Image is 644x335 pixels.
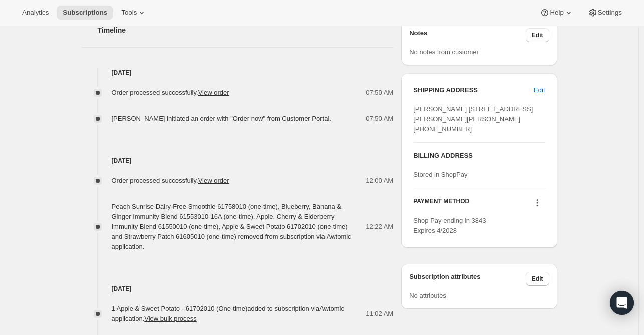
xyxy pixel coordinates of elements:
[198,177,229,184] a: View order
[532,275,543,283] span: Edit
[610,291,634,315] div: Open Intercom Messenger
[413,85,534,95] h3: SHIPPING ADDRESS
[82,156,394,166] h4: [DATE]
[413,217,486,234] span: Shop Pay ending in 3843 Expires 4/2028
[413,197,469,211] h3: PAYMENT METHOD
[198,89,229,96] a: View order
[112,115,331,122] span: [PERSON_NAME] initiated an order with "Order now" from Customer Portal.
[63,9,107,17] span: Subscriptions
[409,28,526,42] h3: Notes
[528,82,551,98] button: Edit
[413,171,467,178] span: Stored in ShopPay
[598,9,622,17] span: Settings
[550,9,563,17] span: Help
[112,177,229,184] span: Order processed successfully.
[112,89,229,96] span: Order processed successfully.
[82,284,394,294] h4: [DATE]
[534,85,545,95] span: Edit
[366,309,393,319] span: 11:02 AM
[409,48,479,56] span: No notes from customer
[82,68,394,78] h4: [DATE]
[366,176,393,186] span: 12:00 AM
[115,6,153,20] button: Tools
[413,105,533,133] span: [PERSON_NAME] [STREET_ADDRESS][PERSON_NAME][PERSON_NAME] [PHONE_NUMBER]
[16,6,55,20] button: Analytics
[366,114,393,124] span: 07:50 AM
[57,6,113,20] button: Subscriptions
[526,28,549,42] button: Edit
[144,315,197,322] button: View bulk process
[112,305,344,322] span: 1 Apple & Sweet Potato - 61702010 (One-time) added to subscription via Awtomic application .
[582,6,628,20] button: Settings
[366,222,393,232] span: 12:22 AM
[534,6,579,20] button: Help
[532,31,543,39] span: Edit
[112,203,351,250] span: Peach Sunrise Dairy-Free Smoothie 61758010 (one-time), Blueberry, Banana & Ginger Immunity Blend ...
[98,25,394,35] h2: Timeline
[409,292,446,299] span: No attributes
[121,9,137,17] span: Tools
[526,272,549,286] button: Edit
[413,151,545,161] h3: BILLING ADDRESS
[22,9,49,17] span: Analytics
[366,88,393,98] span: 07:50 AM
[409,272,526,286] h3: Subscription attributes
